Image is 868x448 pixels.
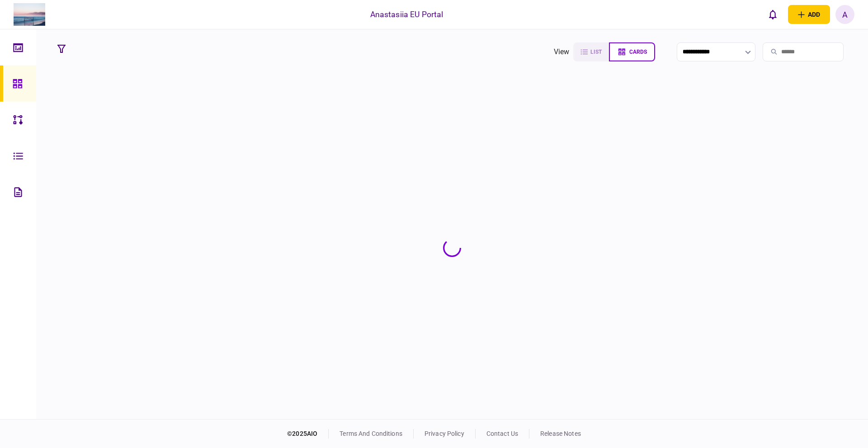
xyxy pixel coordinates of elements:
span: cards [629,49,647,55]
img: client company logo [14,3,45,26]
a: release notes [540,430,581,437]
button: open adding identity options [788,5,830,24]
button: cards [609,42,655,61]
button: list [573,42,609,61]
button: open notifications list [764,5,783,24]
div: © 2025 AIO [287,429,329,439]
a: contact us [486,430,518,437]
a: privacy policy [425,430,464,437]
a: terms and conditions [340,430,402,437]
button: A [835,5,854,24]
div: Anastasiia EU Portal [370,9,443,20]
div: view [554,47,570,57]
span: list [590,49,602,55]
